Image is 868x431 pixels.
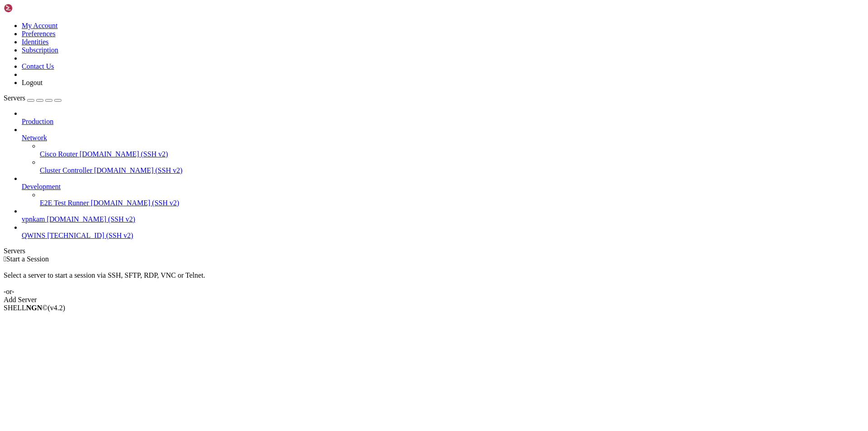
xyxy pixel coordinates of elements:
span:  [4,255,6,263]
a: Production [22,118,864,126]
li: Cisco Router [DOMAIN_NAME] (SSH v2) [40,142,864,158]
div: Servers [4,247,864,255]
span: [DOMAIN_NAME] (SSH v2) [47,215,136,223]
li: vpnkam [DOMAIN_NAME] (SSH v2) [22,207,864,223]
a: Logout [22,79,42,86]
span: vpnkam [22,215,45,223]
li: E2E Test Runner [DOMAIN_NAME] (SSH v2) [40,191,864,207]
li: Cluster Controller [DOMAIN_NAME] (SSH v2) [40,158,864,175]
span: Network [22,134,47,142]
span: [DOMAIN_NAME] (SSH v2) [94,166,183,174]
a: Development [22,183,864,191]
li: Network [22,126,864,175]
a: Cisco Router [DOMAIN_NAME] (SSH v2) [40,150,864,158]
span: QWINS [22,232,45,239]
li: QWINS [TECHNICAL_ID] (SSH v2) [22,223,864,240]
img: Shellngn [4,4,56,13]
a: QWINS [TECHNICAL_ID] (SSH v2) [22,232,864,240]
a: My Account [22,22,58,29]
div: Select a server to start a session via SSH, SFTP, RDP, VNC or Telnet. -or- [4,263,864,296]
span: E2E Test Runner [40,199,89,207]
a: Identities [22,38,49,46]
a: Subscription [22,46,58,54]
span: Development [22,183,61,190]
span: Start a Session [6,255,49,263]
a: E2E Test Runner [DOMAIN_NAME] (SSH v2) [40,199,864,207]
a: Network [22,134,864,142]
span: Production [22,118,53,125]
span: [DOMAIN_NAME] (SSH v2) [80,150,168,158]
span: Servers [4,94,25,102]
span: [TECHNICAL_ID] (SSH v2) [47,232,133,239]
span: SHELL © [4,304,65,312]
span: 4.2.0 [48,304,66,312]
b: NGN [26,304,42,312]
a: Servers [4,94,61,102]
span: Cisco Router [40,150,78,158]
span: Cluster Controller [40,166,92,174]
span: [DOMAIN_NAME] (SSH v2) [91,199,179,207]
div: Add Server [4,296,864,304]
a: Preferences [22,30,56,38]
a: Contact Us [22,62,54,70]
a: vpnkam [DOMAIN_NAME] (SSH v2) [22,215,864,223]
a: Cluster Controller [DOMAIN_NAME] (SSH v2) [40,166,864,175]
li: Development [22,175,864,207]
li: Production [22,109,864,126]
